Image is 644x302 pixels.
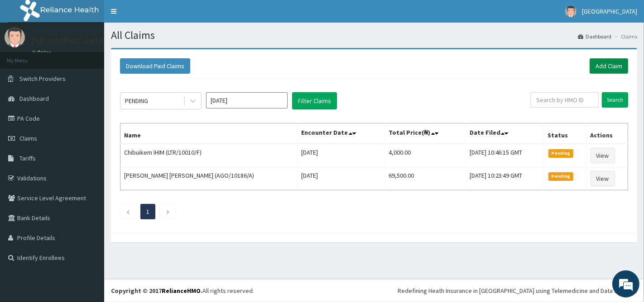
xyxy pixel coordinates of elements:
[166,208,170,216] a: Next page
[544,123,587,144] th: Status
[297,167,384,190] td: [DATE]
[586,123,628,144] th: Actions
[19,94,49,103] span: Dashboard
[384,123,466,144] th: Total Price(₦)
[47,51,152,62] div: Chat with us now
[591,171,615,186] a: View
[126,208,130,216] a: Previous page
[466,167,543,190] td: [DATE] 10:23:49 GMT
[125,96,148,105] div: PENDING
[384,144,466,167] td: 4,000.00
[5,204,173,236] textarea: Type your message and hit 'Enter'
[19,134,37,142] span: Claims
[162,287,201,295] a: RelianceHMO
[602,92,628,108] input: Search
[53,92,125,184] span: We're online!
[32,49,53,56] a: Online
[5,27,25,47] img: User Image
[591,148,615,163] a: View
[17,45,37,68] img: d_794563401_company_1708531726252_794563401
[548,149,573,157] span: Pending
[104,279,644,302] footer: All rights reserved.
[111,29,637,41] h1: All Claims
[297,144,384,167] td: [DATE]
[149,5,170,26] div: Minimize live chat window
[466,144,543,167] td: [DATE] 10:46:15 GMT
[120,167,298,190] td: [PERSON_NAME] [PERSON_NAME] (AGO/10186/A)
[384,167,466,190] td: 69,500.00
[398,286,637,295] div: Redefining Heath Insurance in [GEOGRAPHIC_DATA] using Telemedicine and Data Science!
[146,208,149,216] a: Page 1 is your current page
[111,287,202,295] strong: Copyright © 2017 .
[292,92,337,109] button: Filter Claims
[297,123,384,144] th: Encounter Date
[466,123,543,144] th: Date Filed
[206,92,288,109] input: Select Month and Year
[19,154,36,162] span: Tariffs
[120,144,298,167] td: Chibuikem IHIM (LTR/10010/F)
[530,92,599,108] input: Search by HMO ID
[19,75,66,83] span: Switch Providers
[565,6,577,17] img: User Image
[582,7,637,15] span: [GEOGRAPHIC_DATA]
[32,37,106,45] p: [GEOGRAPHIC_DATA]
[120,123,298,144] th: Name
[578,33,611,40] a: Dashboard
[612,33,637,40] li: Claims
[120,58,190,74] button: Download Paid Claims
[590,58,628,74] a: Add Claim
[548,172,573,180] span: Pending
